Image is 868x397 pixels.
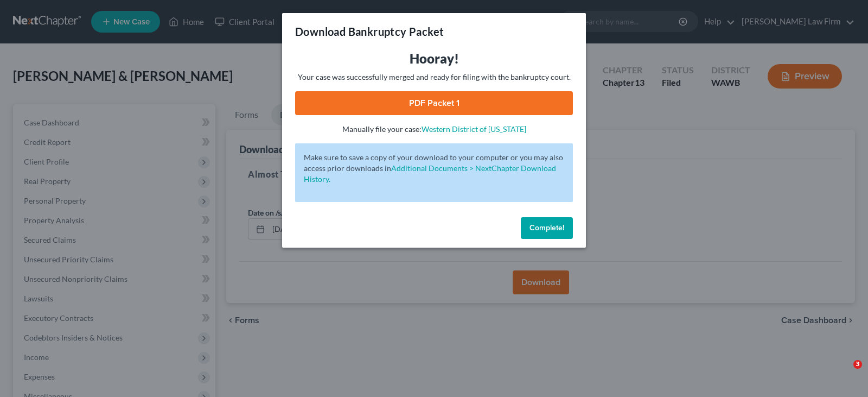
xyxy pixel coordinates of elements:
span: Complete! [529,223,564,232]
p: Make sure to save a copy of your download to your computer or you may also access prior downloads in [304,152,564,185]
h3: Hooray! [295,50,573,67]
h3: Download Bankruptcy Packet [295,24,444,39]
iframe: Intercom live chat [831,360,857,386]
button: Complete! [521,217,573,239]
p: Your case was successfully merged and ready for filing with the bankruptcy court. [295,72,573,83]
a: PDF Packet 1 [295,91,573,115]
a: Additional Documents > NextChapter Download History. [304,163,556,184]
span: 3 [853,360,862,369]
a: Western District of [US_STATE] [422,124,526,134]
p: Manually file your case: [295,124,573,135]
